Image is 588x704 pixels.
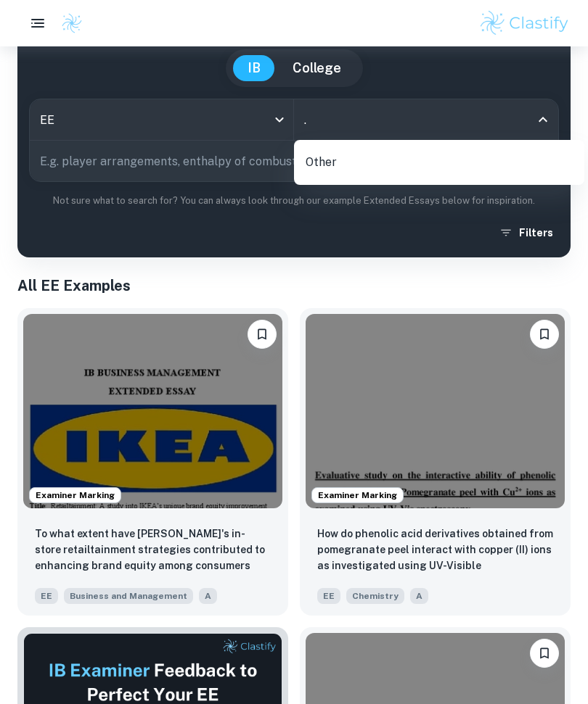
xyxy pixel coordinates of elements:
img: Chemistry EE example thumbnail: How do phenolic acid derivatives obtaine [306,314,565,508]
button: Please log in to bookmark exemplars [248,320,277,349]
button: Please log in to bookmark exemplars [530,639,559,668]
input: E.g. player arrangements, enthalpy of combustion, analysis of a big city... [30,141,518,181]
span: Examiner Marking [30,489,121,502]
p: Other [306,150,584,175]
p: How do phenolic acid derivatives obtained from pomegranate peel interact with copper (II) ions as... [317,526,553,575]
span: A [199,588,217,604]
button: College [278,55,356,81]
div: EE [30,99,293,140]
a: Clastify logo [52,12,83,34]
img: Clastify logo [478,9,571,38]
span: A [410,588,428,604]
span: Business and Management [64,588,193,604]
h1: All EE Examples [17,275,571,297]
img: Clastify logo [61,12,83,34]
span: Examiner Marking [312,489,403,502]
button: Please log in to bookmark exemplars [530,320,559,349]
button: Close [533,109,553,130]
a: Examiner MarkingPlease log in to bookmark exemplarsTo what extent have IKEA's in-store retailtain... [17,308,288,616]
p: Not sure what to search for? You can always look through our example Extended Essays below for in... [29,194,559,208]
a: Examiner MarkingPlease log in to bookmark exemplarsHow do phenolic acid derivatives obtained from... [300,308,571,616]
span: Chemistry [346,588,404,604]
button: Filters [496,220,559,246]
p: To what extent have IKEA's in-store retailtainment strategies contributed to enhancing brand equi... [35,526,271,575]
img: Business and Management EE example thumbnail: To what extent have IKEA's in-store reta [23,314,282,508]
span: EE [317,588,340,604]
span: EE [35,588,58,604]
button: IB [233,55,275,81]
